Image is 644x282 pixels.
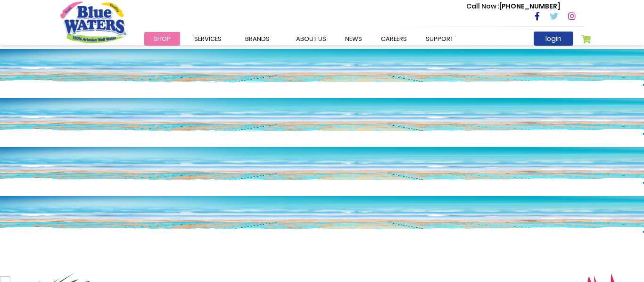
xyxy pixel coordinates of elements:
span: Shop [154,34,171,43]
a: Brands [236,32,279,46]
a: store logo [60,1,126,43]
a: News [336,32,372,46]
a: about us [287,32,336,46]
span: Call Now : [466,1,499,11]
span: Brands [245,34,270,43]
a: login [534,32,573,46]
a: Services [185,32,231,46]
span: Services [194,34,222,43]
a: Shop [144,32,180,46]
p: [PHONE_NUMBER] [466,1,560,11]
a: careers [372,32,416,46]
a: support [416,32,463,46]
